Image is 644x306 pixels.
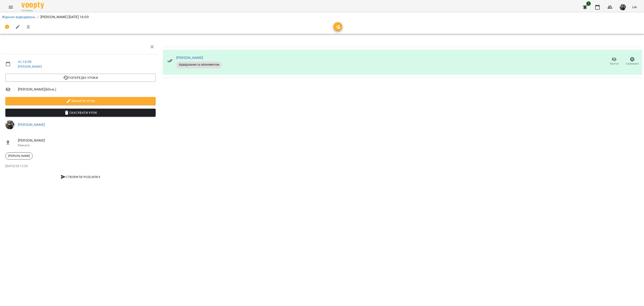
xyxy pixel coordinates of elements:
img: Voopty Logo [21,2,44,9]
button: Створити розсилку [5,173,156,181]
span: Скасувати [626,62,639,66]
button: Змінити урок [5,97,156,105]
img: 8337ee6688162bb2290644e8745a615f.jpg [5,120,14,129]
nav: breadcrumb [2,14,642,20]
button: Скасувати Урок [5,109,156,117]
div: [PERSON_NAME] [5,152,33,159]
p: [DATE] 03:12:29 [5,164,156,168]
span: Відвідування за абонементом [176,63,222,67]
button: Скасувати [623,55,641,68]
p: [PERSON_NAME] [DATE] 16:00 [40,14,89,20]
span: [PERSON_NAME] [6,154,32,158]
span: UA [632,5,637,9]
button: Прогул [605,55,623,68]
a: пт , 16:00 [18,60,32,64]
a: [PERSON_NAME] [18,123,45,127]
a: [PERSON_NAME] [18,65,42,68]
span: [PERSON_NAME] ( 60 хв. ) [18,87,156,92]
span: Змінити урок [9,98,152,104]
a: [PERSON_NAME] [176,56,203,60]
span: For Business [21,9,44,12]
span: Прогул [610,62,619,66]
button: Menu [5,2,16,13]
span: Попередні уроки [9,75,152,80]
span: 1 [586,1,591,6]
img: 8337ee6688162bb2290644e8745a615f.jpg [620,4,626,10]
p: Кімната [18,143,156,148]
span: [PERSON_NAME] [18,138,156,143]
li: / [37,14,39,20]
span: Скасувати Урок [9,110,152,115]
button: Попередні уроки [5,74,156,82]
button: UA [630,3,639,11]
a: Журнал відвідувань [2,15,36,19]
span: Створити розсилку [7,174,154,180]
